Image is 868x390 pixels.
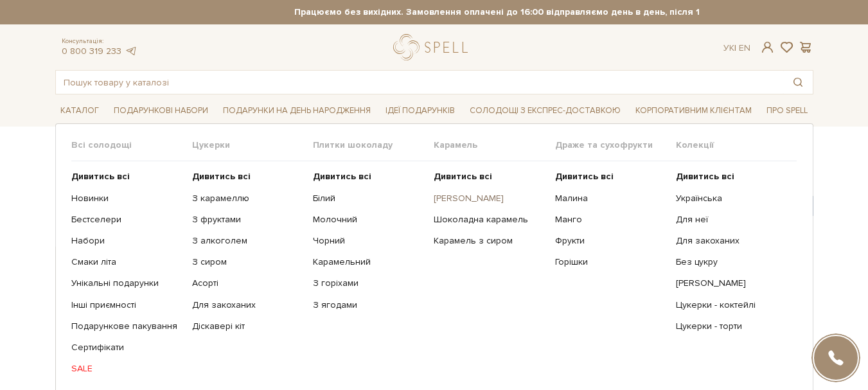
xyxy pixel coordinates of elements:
a: Дивитись всі [555,171,666,182]
button: Пошук товару у каталозі [783,71,813,94]
span: | [734,42,736,53]
b: Дивитись всі [71,171,130,182]
a: Дивитись всі [71,171,182,182]
a: SALE [71,363,182,375]
a: Бестселери [71,214,182,226]
a: Дивитись всі [313,171,424,182]
span: Консультація: [62,37,137,46]
a: Асорті [192,278,303,289]
a: Без цукру [676,256,787,268]
a: Карамель з сиром [434,235,545,247]
a: З сиром [192,256,303,268]
span: Плитки шоколаду [313,139,434,151]
b: Дивитись всі [192,171,251,182]
a: En [739,42,750,53]
b: Дивитись всі [434,171,492,182]
a: Карамельний [313,256,424,268]
a: [PERSON_NAME] [434,193,545,204]
a: Манго [555,214,666,226]
a: Корпоративним клієнтам [630,100,757,121]
span: Про Spell [761,101,813,121]
span: Цукерки [192,139,313,151]
b: Дивитись всі [676,171,734,182]
a: 0 800 319 233 [62,46,121,57]
a: Сертифікати [71,342,182,353]
span: Драже та сухофрукти [555,139,676,151]
input: Пошук товару у каталозі [56,71,783,94]
a: Новинки [71,193,182,204]
a: Діскавері кіт [192,321,303,332]
b: Дивитись всі [313,171,371,182]
a: Фрукти [555,235,666,247]
div: Ук [723,42,750,54]
a: З горіхами [313,278,424,289]
a: Цукерки - коктейлі [676,299,787,311]
a: Смаки літа [71,256,182,268]
a: [PERSON_NAME] [676,278,787,289]
a: З карамеллю [192,193,303,204]
a: Білий [313,193,424,204]
a: Малина [555,193,666,204]
a: telegram [125,46,137,57]
span: Каталог [55,101,104,121]
a: Інші приємності [71,299,182,311]
a: Дивитись всі [434,171,545,182]
a: Дивитись всі [192,171,303,182]
a: Горішки [555,256,666,268]
a: logo [393,34,474,60]
a: Дивитись всі [676,171,787,182]
a: З ягодами [313,299,424,311]
span: Ідеї подарунків [380,101,460,121]
a: Для закоханих [676,235,787,247]
a: Унікальні подарунки [71,278,182,289]
a: Чорний [313,235,424,247]
a: Молочний [313,214,424,226]
a: Солодощі з експрес-доставкою [465,100,626,121]
a: Для закоханих [192,299,303,311]
span: Подарунки на День народження [218,101,376,121]
a: З фруктами [192,214,303,226]
a: Подарункове пакування [71,321,182,332]
span: Всі солодощі [71,139,192,151]
a: Для неї [676,214,787,226]
a: З алкоголем [192,235,303,247]
span: Подарункові набори [109,101,213,121]
b: Дивитись всі [555,171,614,182]
a: Шоколадна карамель [434,214,545,226]
span: Карамель [434,139,554,151]
a: Українська [676,193,787,204]
span: Колекції [676,139,797,151]
a: Набори [71,235,182,247]
a: Цукерки - торти [676,321,787,332]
